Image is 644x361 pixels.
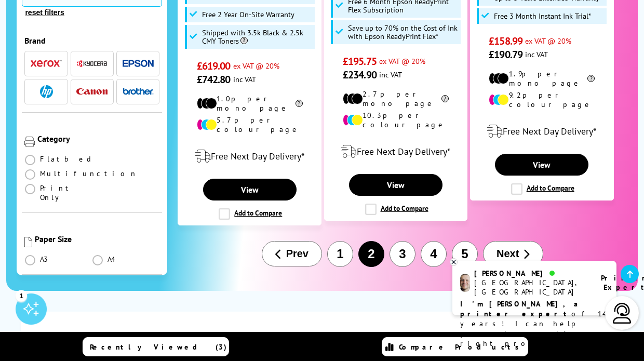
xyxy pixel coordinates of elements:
[460,274,470,292] img: ashley-livechat.png
[40,154,95,164] span: Flatbed
[495,154,588,176] a: View
[119,57,157,71] button: Epson
[483,241,543,266] button: Next
[262,241,322,266] button: Prev
[511,183,574,195] label: Add to Compare
[452,241,478,267] button: 5
[202,10,294,19] span: Free 2 Year On-Site Warranty
[197,115,303,134] li: 5.7p per colour page
[119,85,157,99] button: Brother
[390,241,415,267] button: 3
[219,208,282,220] label: Add to Compare
[365,204,428,215] label: Add to Compare
[382,337,528,356] a: Compare Products
[31,60,62,67] img: Xerox
[497,248,519,260] span: Next
[40,169,138,178] span: Multifunction
[489,69,595,88] li: 1.9p per mono page
[37,133,159,144] div: Category
[24,237,32,247] img: Paper Size
[612,303,633,324] img: user-headset-light.svg
[494,12,591,20] span: Free 3 Month Instant Ink Trial*
[399,342,525,352] span: Compare Products
[460,299,609,349] p: of 14 years! I can help you choose the right product
[489,34,522,48] span: £158.99
[286,248,308,260] span: Prev
[197,73,231,86] span: £742.80
[73,85,111,99] button: Canon
[28,85,65,99] button: HP
[24,137,35,147] img: Category
[343,68,377,82] span: £234.90
[460,299,581,318] b: I'm [PERSON_NAME], a printer expert
[525,36,571,46] span: ex VAT @ 20%
[327,241,353,267] button: 1
[183,142,316,171] div: modal_delivery
[76,60,108,68] img: Kyocera
[525,49,548,59] span: inc VAT
[123,88,154,95] img: Brother
[35,234,159,244] div: Paper Size
[197,94,303,113] li: 1.0p per mono page
[379,70,402,79] span: inc VAT
[343,55,377,68] span: £195.75
[22,8,67,17] button: reset filters
[40,85,53,98] img: HP
[123,60,154,68] img: Epson
[24,35,159,46] div: Brand
[40,183,92,202] span: Print Only
[379,56,425,66] span: ex VAT @ 20%
[343,89,449,108] li: 2.7p per mono page
[349,174,442,196] a: View
[108,255,117,264] span: A4
[76,88,108,95] img: Canon
[202,29,312,45] span: Shipped with 3.5k Black & 2.5k CMY Toners
[40,255,49,264] span: A3
[203,179,296,200] a: View
[197,59,231,73] span: £619.00
[73,57,111,71] button: Kyocera
[233,61,279,71] span: ex VAT @ 20%
[474,269,588,278] div: [PERSON_NAME]
[16,290,27,301] div: 1
[489,90,595,109] li: 9.2p per colour page
[83,337,229,356] a: Recently Viewed (3)
[348,24,458,41] span: Save up to 70% on the Cost of Ink with Epson ReadyPrint Flex*
[489,48,522,61] span: £190.79
[421,241,447,267] button: 4
[28,57,65,71] button: Xerox
[476,117,608,146] div: modal_delivery
[330,137,462,166] div: modal_delivery
[233,74,256,84] span: inc VAT
[474,278,588,297] div: [GEOGRAPHIC_DATA], [GEOGRAPHIC_DATA]
[90,342,227,352] span: Recently Viewed (3)
[343,111,449,129] li: 10.3p per colour page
